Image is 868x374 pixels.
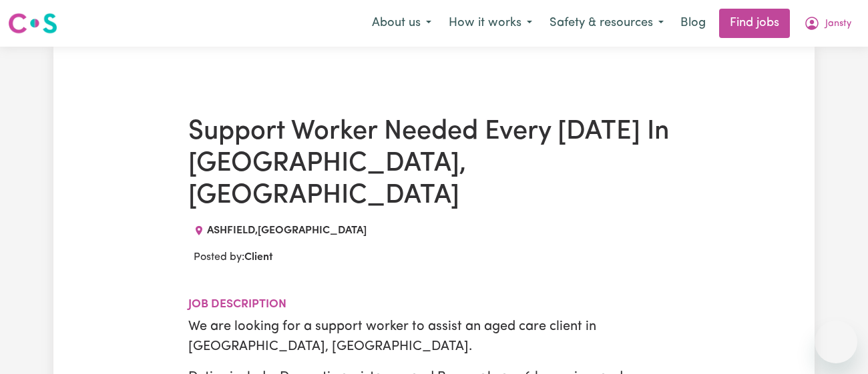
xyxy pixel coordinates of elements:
[719,9,790,38] a: Find jobs
[815,321,857,363] iframe: Button to launch messaging window
[207,225,367,236] span: ASHFIELD , [GEOGRAPHIC_DATA]
[188,116,680,212] h1: Support Worker Needed Every [DATE] In [GEOGRAPHIC_DATA], [GEOGRAPHIC_DATA]
[363,9,440,37] button: About us
[440,9,541,37] button: How it works
[188,317,680,357] p: We are looking for a support worker to assist an aged care client in [GEOGRAPHIC_DATA], [GEOGRAPH...
[541,9,672,37] button: Safety & resources
[8,8,57,39] a: Careseekers logo
[672,9,714,38] a: Blog
[8,11,57,35] img: Careseekers logo
[188,223,372,239] div: Job location: ASHFIELD, New South Wales
[825,17,851,31] span: Jansty
[795,9,860,37] button: My Account
[244,252,273,263] b: Client
[188,297,680,311] h2: Job description
[194,252,273,263] span: Posted by:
